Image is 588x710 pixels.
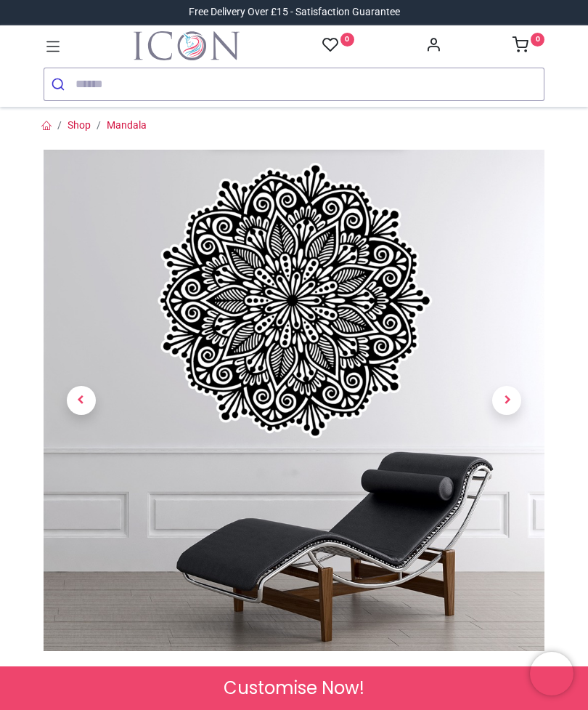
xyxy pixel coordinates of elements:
[531,33,544,47] sup: 0
[44,150,544,651] img: WS-56663-02
[44,68,75,100] button: Submit
[134,31,240,60] img: Icon Wall Stickers
[224,676,364,701] span: Customise Now!
[189,5,400,20] div: Free Delivery Over £15 - Satisfaction Guarantee
[340,33,354,47] sup: 0
[68,119,91,131] a: Shop
[322,36,354,55] a: 0
[513,41,544,52] a: 0
[492,386,521,415] span: Next
[530,652,573,695] iframe: Brevo live chat
[470,225,545,576] a: Next
[425,41,441,52] a: Account Info
[67,386,96,415] span: Previous
[44,225,119,576] a: Previous
[134,31,240,60] a: Logo of Icon Wall Stickers
[107,119,147,131] a: Mandala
